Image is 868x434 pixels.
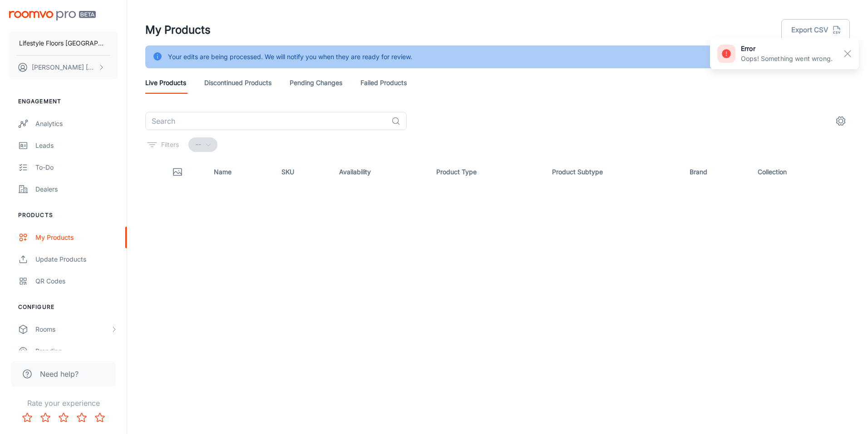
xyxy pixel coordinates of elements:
h6: error [741,44,833,54]
th: Product Type [429,159,545,185]
p: [PERSON_NAME] [PERSON_NAME] [32,62,96,72]
div: Rooms [35,324,110,334]
button: Rate 4 star [73,409,91,427]
h1: My Products [145,22,211,38]
svg: Thumbnail [172,167,183,177]
a: Failed Products [360,72,407,94]
div: Leads [35,141,118,151]
th: Availability [332,159,429,185]
div: To-do [35,162,118,172]
button: Rate 1 star [18,409,36,427]
th: Collection [750,159,850,185]
th: Product Subtype [545,159,682,185]
button: Rate 2 star [36,409,54,427]
button: Export CSV [781,19,850,41]
div: Branding [35,346,118,356]
p: Lifestyle Floors [GEOGRAPHIC_DATA] [19,38,108,48]
button: settings [832,112,850,130]
span: Need help? [40,368,79,379]
p: Oops! Something went wrong. [741,54,833,64]
a: Live Products [145,72,186,94]
input: Search [145,112,388,130]
button: Rate 5 star [91,409,109,427]
p: Rate your experience [7,398,119,409]
div: Update Products [35,254,118,264]
div: Analytics [35,119,118,129]
div: Dealers [35,184,118,194]
div: My Products [35,232,118,242]
a: Discontinued Products [204,72,271,94]
div: QR Codes [35,276,118,286]
th: Brand [682,159,750,185]
th: Name [207,159,275,185]
button: Rate 3 star [54,409,73,427]
th: SKU [274,159,331,185]
div: Your edits are being processed. We will notify you when they are ready for review. [168,48,412,66]
button: Lifestyle Floors [GEOGRAPHIC_DATA] [9,31,118,55]
a: Pending Changes [290,72,342,94]
img: Roomvo PRO Beta [9,11,96,20]
button: [PERSON_NAME] [PERSON_NAME] [9,56,118,79]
